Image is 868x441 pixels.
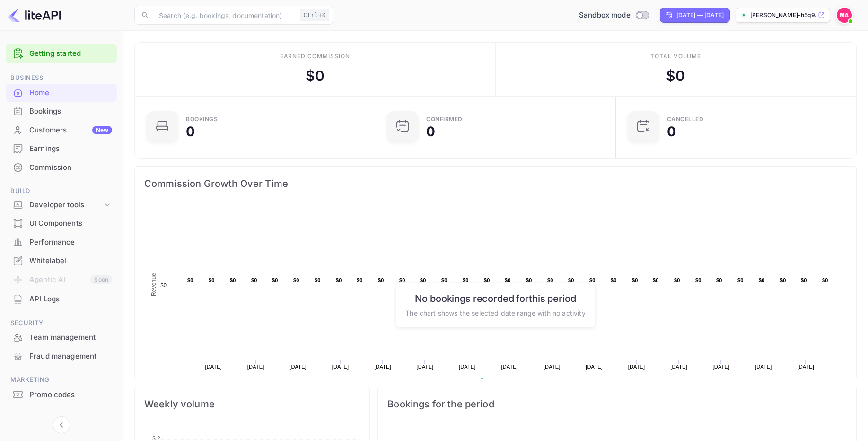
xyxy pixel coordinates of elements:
[6,328,117,347] div: Team management
[797,364,814,370] text: [DATE]
[667,125,676,138] div: 0
[315,277,321,283] text: $0
[6,140,117,157] a: Earnings
[666,65,685,87] div: $ 0
[586,364,603,370] text: [DATE]
[484,277,490,283] text: $0
[6,252,117,270] div: Whitelabel
[579,10,631,21] span: Sandbox mode
[6,214,117,232] a: UI Components
[780,277,786,283] text: $0
[251,277,257,283] text: $0
[628,364,645,370] text: [DATE]
[6,252,117,269] a: Whitelabel
[29,256,112,266] div: Whitelabel
[6,290,117,308] a: API Logs
[6,140,117,158] div: Earnings
[399,277,405,283] text: $0
[426,125,435,138] div: 0
[29,389,112,400] div: Promo codes
[6,233,117,252] div: Performance
[6,318,117,328] span: Security
[6,290,117,309] div: API Logs
[488,378,512,385] text: Revenue
[29,106,112,117] div: Bookings
[420,277,426,283] text: $0
[822,277,828,283] text: $0
[6,102,117,120] a: Bookings
[6,347,117,365] a: Fraud management
[716,277,722,283] text: $0
[611,277,617,283] text: $0
[209,277,215,283] text: $0
[568,277,574,283] text: $0
[405,308,585,318] p: The chart shows the selected date range with no activity
[526,277,532,283] text: $0
[6,44,117,63] div: Getting started
[150,273,157,296] text: Revenue
[29,88,112,98] div: Home
[459,364,476,370] text: [DATE]
[300,9,329,21] div: Ctrl+K
[6,233,117,251] a: Performance
[6,159,117,176] a: Commission
[6,197,117,213] div: Developer tools
[6,121,117,139] a: CustomersNew
[632,277,638,283] text: $0
[6,386,117,403] a: Promo codes
[29,332,112,343] div: Team management
[6,328,117,346] a: Team management
[29,294,112,305] div: API Logs
[29,48,112,59] a: Getting started
[357,277,363,283] text: $0
[29,143,112,154] div: Earnings
[144,397,360,412] span: Weekly volume
[53,416,70,433] button: Collapse navigation
[153,6,296,25] input: Search (e.g. bookings, documentation)
[589,277,596,283] text: $0
[6,73,117,83] span: Business
[186,125,195,138] div: 0
[289,364,307,370] text: [DATE]
[29,200,103,211] div: Developer tools
[280,52,350,61] div: Earned commission
[6,102,117,121] div: Bookings
[374,364,391,370] text: [DATE]
[676,11,724,19] div: [DATE] — [DATE]
[92,126,112,134] div: New
[205,364,222,370] text: [DATE]
[441,277,447,283] text: $0
[187,277,193,283] text: $0
[660,8,730,23] div: Click to change the date range period
[6,386,117,404] div: Promo codes
[6,375,117,385] span: Marketing
[160,282,167,288] text: $0
[695,277,701,283] text: $0
[29,351,112,362] div: Fraud management
[29,162,112,173] div: Commission
[306,65,324,87] div: $ 0
[6,214,117,233] div: UI Components
[6,84,117,102] div: Home
[186,116,218,122] div: Bookings
[713,364,730,370] text: [DATE]
[463,277,469,283] text: $0
[272,277,278,283] text: $0
[837,8,852,23] img: Mohamed Abushaqra
[332,364,349,370] text: [DATE]
[8,8,61,23] img: LiteAPI logo
[737,277,744,283] text: $0
[801,277,807,283] text: $0
[6,186,117,196] span: Build
[501,364,518,370] text: [DATE]
[230,277,236,283] text: $0
[247,364,264,370] text: [DATE]
[29,237,112,248] div: Performance
[426,116,463,122] div: Confirmed
[755,364,772,370] text: [DATE]
[293,277,299,283] text: $0
[378,277,384,283] text: $0
[417,364,434,370] text: [DATE]
[547,277,553,283] text: $0
[505,277,511,283] text: $0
